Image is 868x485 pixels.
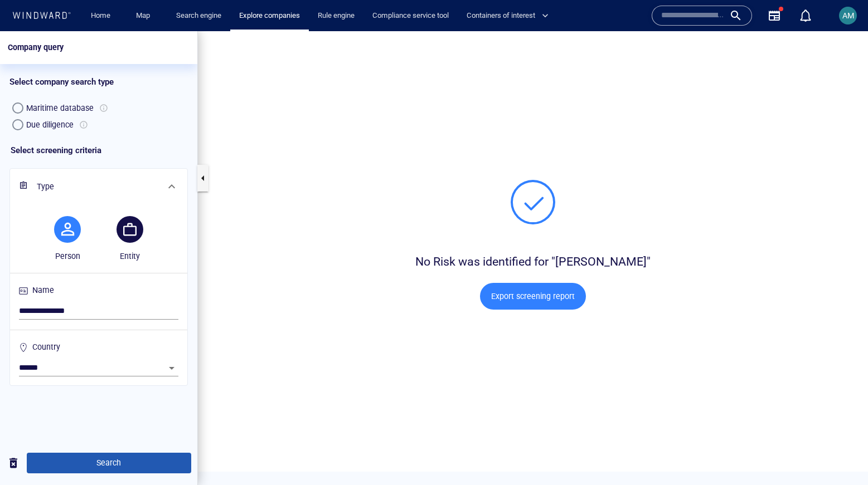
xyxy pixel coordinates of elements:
[9,85,26,102] button: Due diligence
[172,6,226,26] a: Search engine
[26,87,74,100] div: Due diligence
[83,6,118,26] button: Home
[10,138,187,174] div: Type
[415,223,651,239] h5: No Risk was identified for "[PERSON_NAME]"
[30,250,56,268] div: Name
[132,6,158,26] a: Map
[127,6,163,26] button: Map
[9,68,26,85] button: Maritime database
[8,9,64,23] p: Company query
[47,218,88,232] p: Person
[36,425,182,439] span: Search
[842,11,854,20] span: AM
[467,9,549,22] span: Containers of interest
[30,307,62,325] div: Country
[799,9,812,22] div: Notification center
[164,329,180,345] button: Open
[462,6,558,26] button: Containers of interest
[26,70,94,84] div: Maritime database
[480,252,586,278] button: Export screening report
[235,6,304,26] a: Explore companies
[9,33,188,68] div: Select company search type
[837,4,859,27] button: AM
[37,149,158,163] h6: Type
[491,258,575,272] span: Export screening report
[368,6,453,26] a: Compliance service tool
[821,435,860,477] iframe: Chat
[313,6,359,26] a: Rule engine
[27,422,191,442] button: Search
[86,6,115,26] a: Home
[9,111,188,137] div: Select screening criteria
[110,218,150,232] p: Entity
